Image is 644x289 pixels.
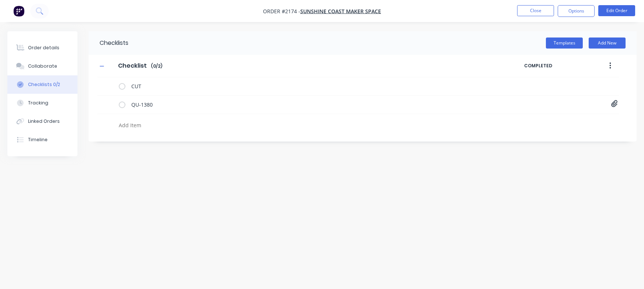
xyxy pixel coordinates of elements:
[7,75,77,94] button: Checklists 0/2
[263,8,300,15] span: Order #2174 -
[7,39,77,57] button: Order details
[128,99,491,110] textarea: QU-1380
[28,63,57,69] div: Collaborate
[589,38,626,49] button: Add New
[524,63,587,69] span: COMPLETED
[114,60,151,71] input: Enter Checklist name
[598,5,635,16] button: Edit Order
[7,94,77,112] button: Tracking
[28,81,60,88] div: Checklists 0/2
[128,81,491,92] textarea: CUT
[7,112,77,131] button: Linked Orders
[13,6,24,17] img: Factory
[28,44,59,51] div: Order details
[7,131,77,149] button: Timeline
[546,38,583,49] button: Templates
[300,8,381,15] a: Sunshine Coast Maker Space
[558,5,595,17] button: Options
[28,100,48,106] div: Tracking
[28,136,48,143] div: Timeline
[7,57,77,75] button: Collaborate
[151,63,162,69] span: ( 0 / 2 )
[89,31,128,55] div: Checklists
[517,5,554,16] button: Close
[28,118,60,125] div: Linked Orders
